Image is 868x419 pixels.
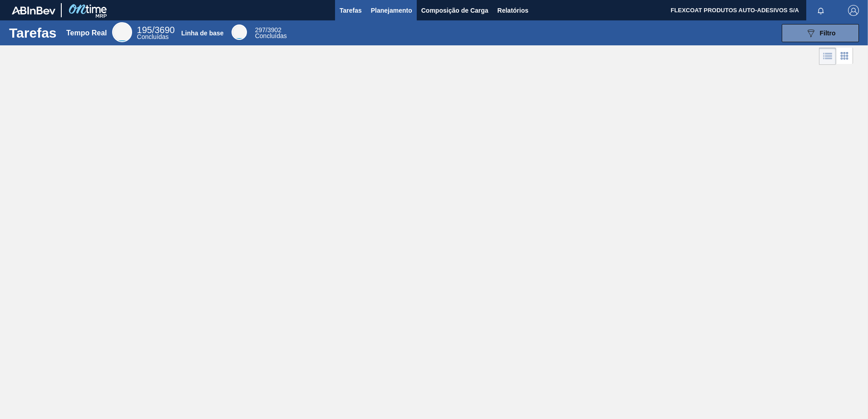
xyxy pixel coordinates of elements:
[836,48,853,65] div: Visão em Cards
[137,26,175,40] div: Real Time
[498,5,528,16] span: Relatórios
[137,33,169,40] span: Concluídas
[421,5,488,16] span: Composição de Carga
[806,4,835,17] button: Notificações
[820,29,836,37] span: Filtro
[112,22,132,42] div: Real Time
[137,25,152,35] span: 195
[255,27,287,39] div: Base Line
[340,5,362,16] span: Tarefas
[255,26,266,34] span: 297
[848,5,859,16] img: Logout
[9,28,57,38] h1: Tarefas
[12,6,55,15] img: TNhmsLtSVTkK8tSr43FrP2fwEKptu5GPRR3wAAAABJRU5ErkJggg==
[232,24,247,40] div: Base Line
[137,25,175,35] span: /
[371,5,412,16] span: Planejamento
[154,25,175,35] font: 3690
[181,29,223,37] div: Linha de base
[267,26,281,34] font: 3902
[66,29,107,37] div: Tempo Real
[255,32,287,39] span: Concluídas
[782,24,859,42] button: Filtro
[255,26,281,34] span: /
[819,48,836,65] div: Visão em Lista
